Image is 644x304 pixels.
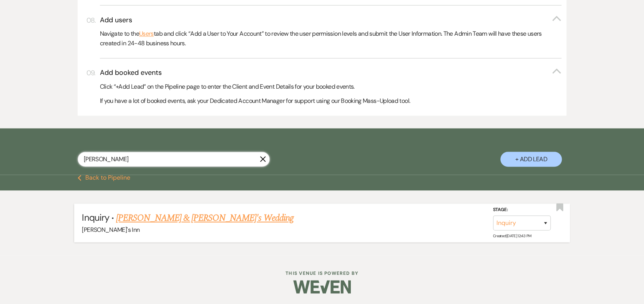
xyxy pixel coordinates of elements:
input: Search by name, event date, email address or phone number [78,152,270,167]
span: Created: [DATE] 12:43 PM [493,233,531,238]
h3: Add booked events [100,68,162,78]
button: + Add Lead [500,152,562,167]
span: Inquiry [82,211,109,223]
button: Add booked events [100,68,562,78]
button: Add users [100,15,562,25]
p: Navigate to the tab and click “Add a User to Your Account” to review the user permission levels a... [100,29,562,48]
h3: Add users [100,15,132,25]
img: Weven Logo [293,273,351,300]
p: If you have a lot of booked events, ask your Dedicated Account Manager for support using our Book... [100,96,562,106]
label: Stage: [493,206,551,214]
a: [PERSON_NAME] & [PERSON_NAME]'s Wedding [116,211,294,225]
span: [PERSON_NAME]'s Inn [82,226,139,234]
button: Back to Pipeline [78,175,130,181]
p: Click “+Add Lead” on the Pipeline page to enter the Client and Event Details for your booked events. [100,82,562,92]
a: Users [139,29,154,39]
